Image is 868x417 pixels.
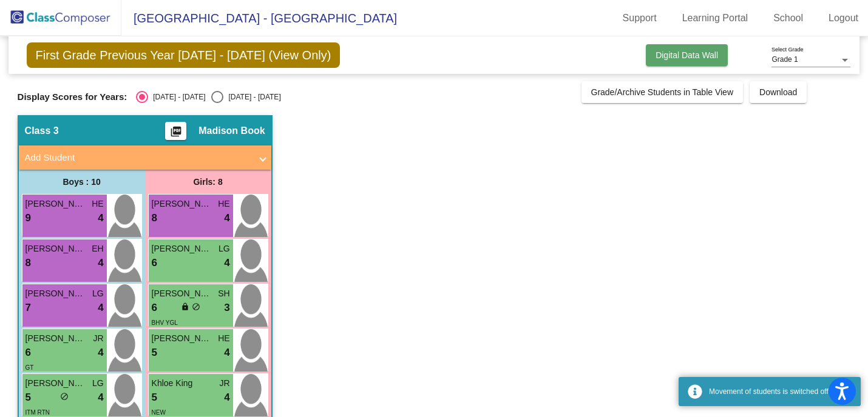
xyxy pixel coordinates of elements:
span: [PERSON_NAME] [25,242,86,255]
span: Download [759,87,797,97]
span: 5 [152,345,157,361]
a: Support [613,8,666,28]
div: [DATE] - [DATE] [223,92,280,102]
span: LG [92,287,104,300]
span: do_not_disturb_alt [60,392,69,401]
span: Display Scores for Years: [18,92,127,102]
span: 8 [25,255,31,271]
button: Download [750,81,807,103]
span: HE [92,198,103,210]
span: LG [219,242,230,255]
span: [PERSON_NAME] [152,287,212,300]
span: 3 [224,300,229,316]
span: NEW [152,409,166,416]
mat-icon: picture_as_pdf [169,125,183,142]
span: 4 [98,210,103,226]
span: JR [93,332,103,345]
span: 4 [98,300,103,316]
span: ITM RTN [25,409,50,416]
span: 4 [224,390,229,405]
span: LG [92,377,104,390]
span: Class 3 [25,125,59,137]
span: 6 [25,345,31,361]
button: Digital Data Wall [646,44,728,66]
span: Grade 1 [771,55,798,64]
span: HE [218,332,229,345]
a: Learning Portal [673,8,758,28]
span: Madison Book [198,125,265,137]
div: Movement of students is switched off [709,386,852,397]
span: [PERSON_NAME] [25,287,86,300]
mat-expansion-panel-header: Add Student [19,145,271,170]
div: [DATE] - [DATE] [148,92,205,102]
span: 6 [152,300,157,316]
div: Boys : 10 [19,170,145,194]
a: School [764,8,813,28]
span: 4 [98,255,103,271]
span: 4 [98,390,103,405]
span: HE [218,198,229,210]
mat-radio-group: Select an option [136,91,280,103]
span: lock [181,302,189,311]
button: Print Students Details [165,122,186,140]
span: 4 [224,255,229,271]
mat-panel-title: Add Student [25,151,251,165]
span: 5 [25,390,31,405]
span: First Grade Previous Year [DATE] - [DATE] (View Only) [27,42,341,68]
span: Grade/Archive Students in Table View [591,87,734,97]
span: SH [218,287,229,300]
span: do_not_disturb_alt [192,302,200,311]
span: [PERSON_NAME] [152,242,212,255]
span: [PERSON_NAME] [152,198,212,210]
span: 4 [224,210,229,226]
span: [PERSON_NAME] [25,377,86,390]
a: Logout [819,8,868,28]
span: [GEOGRAPHIC_DATA] - [GEOGRAPHIC_DATA] [121,8,397,28]
span: 6 [152,255,157,271]
span: GT [25,364,34,371]
span: EH [92,242,103,255]
span: [PERSON_NAME] [152,332,212,345]
span: Digital Data Wall [656,50,718,60]
span: 4 [224,345,229,361]
span: BHV YGL [152,319,178,326]
button: Grade/Archive Students in Table View [581,81,744,103]
span: 7 [25,300,31,316]
span: [PERSON_NAME] [PERSON_NAME] [25,332,86,345]
span: 4 [98,345,103,361]
span: [PERSON_NAME] [25,198,86,210]
span: 8 [152,210,157,226]
span: Khloe King [152,377,212,390]
span: JR [219,377,229,390]
div: Girls: 8 [145,170,271,194]
span: 5 [152,390,157,405]
span: 9 [25,210,31,226]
